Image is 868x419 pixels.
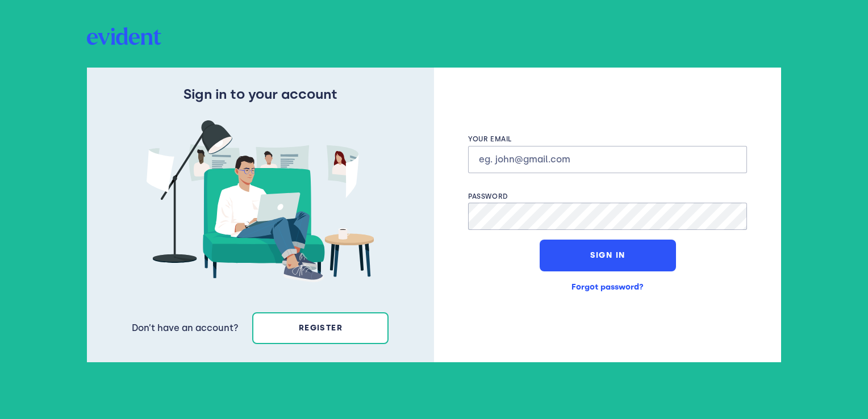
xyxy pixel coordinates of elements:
[540,271,676,303] button: Forgot password?
[468,135,747,143] label: Your email
[540,240,676,271] button: Sign In
[183,86,337,102] h4: Sign in to your account
[147,120,374,282] img: man
[468,146,747,173] input: eg. john@gmail.com
[132,320,239,337] p: Don’t have an account?
[252,312,389,344] button: register
[468,192,747,200] label: Password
